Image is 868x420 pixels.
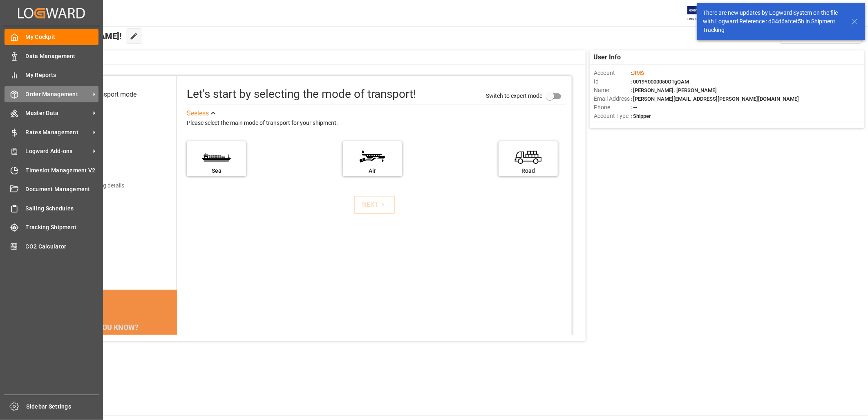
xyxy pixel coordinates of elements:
[191,167,242,175] div: Sea
[26,166,99,175] span: Timeslot Management V2
[26,90,90,99] span: Order Management
[503,167,554,175] div: Road
[486,93,542,99] span: Switch to expert mode
[631,113,651,119] span: : Shipper
[362,200,387,210] div: NEXT
[4,29,98,45] a: My Cockpit
[594,95,631,103] span: Email Address
[34,28,122,44] span: Hello [PERSON_NAME]!
[46,318,177,336] div: DID YOU KNOW?
[26,52,99,61] span: Data Management
[703,9,843,34] div: There are new updates by Logward System on the file with Logward Reference : d04d6afcef5b in Ship...
[26,147,90,156] span: Logward Add-ons
[187,86,416,103] div: Let's start by selecting the mode of transport!
[687,6,716,20] img: Exertis%20JAM%20-%20Email%20Logo.jpg_1722504956.jpg
[594,77,631,86] span: Id
[4,181,98,197] a: Document Management
[4,67,98,83] a: My Reports
[594,103,631,112] span: Phone
[594,69,631,77] span: Account
[631,79,689,85] span: : 0019Y0000050OTgQAM
[4,48,98,64] a: Data Management
[631,104,637,111] span: : —
[594,86,631,95] span: Name
[26,109,90,117] span: Master Data
[187,108,209,118] div: See less
[26,128,90,137] span: Rates Management
[594,52,621,62] span: User Info
[4,238,98,254] a: CO2 Calculator
[26,223,99,232] span: Tracking Shipment
[26,71,99,79] span: My Reports
[26,33,99,41] span: My Cockpit
[187,118,566,128] div: Please select the main mode of transport for your shipment.
[632,70,644,76] span: JIMS
[4,162,98,178] a: Timeslot Management V2
[347,167,398,175] div: Air
[26,242,99,251] span: CO2 Calculator
[354,196,395,214] button: NEXT
[4,200,98,216] a: Sailing Schedules
[27,402,100,411] span: Sidebar Settings
[631,70,644,76] span: :
[73,181,124,190] div: Add shipping details
[26,204,99,213] span: Sailing Schedules
[631,87,717,93] span: : [PERSON_NAME]. [PERSON_NAME]
[631,96,799,102] span: : [PERSON_NAME][EMAIL_ADDRESS][PERSON_NAME][DOMAIN_NAME]
[26,185,99,194] span: Document Management
[73,90,136,99] div: Select transport mode
[4,219,98,235] a: Tracking Shipment
[594,112,631,120] span: Account Type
